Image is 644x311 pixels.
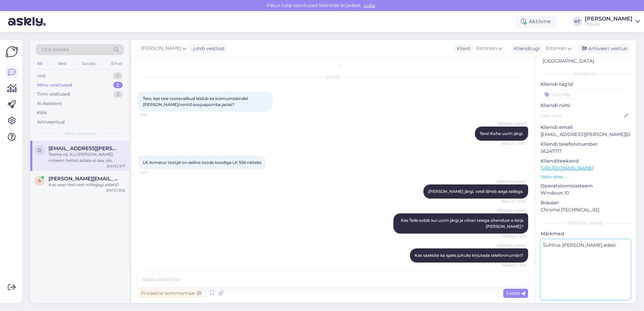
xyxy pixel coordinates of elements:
div: 2 [114,91,123,98]
div: juhib vestlust [190,45,225,52]
div: Arhiveeri vestlus [578,44,630,53]
div: Privaatne kommentaar [138,289,204,298]
p: Kliendi nimi [541,102,631,109]
div: AI Assistent [37,100,62,107]
p: Kliendi tag'id [541,81,631,88]
span: Estonian [546,45,566,52]
p: Vaata edasi ... [541,174,631,180]
span: Saada [506,290,525,296]
p: [EMAIL_ADDRESS][PERSON_NAME][DOMAIN_NAME] [541,131,631,138]
div: 0 [113,72,123,79]
input: Lisa tag [541,89,631,99]
span: Estonian [476,45,497,52]
p: Klienditeekond [541,158,631,165]
input: Lisa nimi [541,112,623,119]
span: Minu vestlused [65,131,95,137]
span: [PERSON_NAME] [497,243,526,248]
span: LK Armatur tootjal on selline toode koodiga LK 556 näiteks [143,160,261,165]
div: Uus [37,72,45,79]
div: KT [573,17,582,26]
span: [PERSON_NAME] [497,208,526,213]
p: Kliendi email [541,124,631,131]
div: Minu vestlused [37,82,72,89]
span: Otsi kliente [42,46,69,53]
div: Tiimi vestlused [37,91,70,98]
a: [PERSON_NAME]FEB AS [585,16,640,27]
span: ds.lauri@gmail.com [49,145,119,151]
span: Nähtud ✓ 9:16 [501,263,526,268]
div: Kliendi info [541,71,631,77]
textarea: Suhtlus [PERSON_NAME] edasi. [541,239,631,300]
span: [PERSON_NAME] järgi, veidi läheb aega sellega. [428,189,523,194]
span: 8:53 [140,112,165,117]
div: Email [110,59,124,68]
span: Luba [362,2,377,8]
div: Klienditugi [511,45,540,52]
div: Kas saan teid veel millegagi aidata? [49,182,125,188]
span: d [38,148,41,153]
span: [PERSON_NAME] [497,179,526,184]
span: Tere, kas teie tootevalikud leidub ka külmumiskindel [PERSON_NAME]/ventiil soojuspumba jaoks? [143,96,249,107]
a: [URL][DOMAIN_NAME] [541,165,593,171]
span: Kas saaksite ka igaks juhuks kirjutada telefoninumbri? [415,253,523,258]
div: All [36,59,43,68]
div: Teeme nii. Kui [PERSON_NAME] rohkem hetkel aidata ei saa, siis soovin Teile toredat päeva jätku! [49,151,125,164]
span: [PERSON_NAME] [141,45,181,52]
span: Kas Teile sobib kui uurin järgi ja võtan teiega ühendust e-kirja [PERSON_NAME]? [401,218,524,229]
p: Brauser [541,199,631,206]
span: Nähtud ✓ 9:04 [501,199,526,204]
span: a [38,178,41,183]
div: 2 [113,82,123,89]
div: FEB AS [585,22,633,27]
img: Askly Logo [5,45,18,58]
span: Tere! Kohe uurin järgi. [480,131,523,136]
div: Socials [80,59,97,68]
p: Kliendi telefoninumber [541,141,631,148]
div: Arhiveeritud [37,119,65,126]
p: Märkmed [541,230,631,237]
span: Nähtud ✓ 8:54 [501,141,526,146]
span: Nähtud ✓ 9:15 [501,234,526,239]
div: [PERSON_NAME] [585,16,633,22]
div: [PERSON_NAME] [541,220,631,226]
div: [DATE] [138,74,528,80]
div: Klient [454,45,471,52]
p: Operatsioonisüsteem [541,182,631,189]
span: [PERSON_NAME] [497,121,526,126]
div: Kõik [37,109,47,116]
div: Web [56,59,68,68]
p: 56247717 [541,148,631,155]
div: [DATE] 8:32 [106,188,125,193]
p: Chrome [TECHNICAL_ID] [541,206,631,213]
span: 9:02 [140,170,165,175]
div: Aktiivne [515,15,556,28]
div: [GEOGRAPHIC_DATA], [GEOGRAPHIC_DATA] [543,50,624,65]
p: Windows 10 [541,189,631,197]
span: andrus.aavik@gmail.com [49,176,119,182]
div: [DATE] 9:17 [107,164,125,169]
